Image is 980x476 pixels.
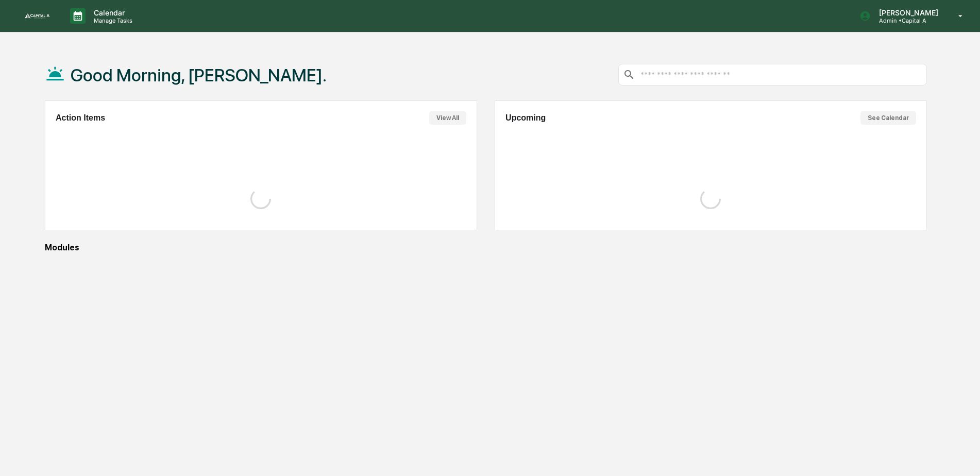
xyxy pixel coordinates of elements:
[505,113,546,123] h2: Upcoming
[871,17,943,24] p: Admin • Capital A
[86,17,138,24] p: Manage Tasks
[56,113,105,123] h2: Action Items
[25,13,49,19] img: logo
[860,111,916,125] button: See Calendar
[429,111,466,125] button: View All
[45,243,927,252] div: Modules
[71,65,327,86] h1: Good Morning, [PERSON_NAME].
[871,8,943,17] p: [PERSON_NAME]
[86,8,138,17] p: Calendar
